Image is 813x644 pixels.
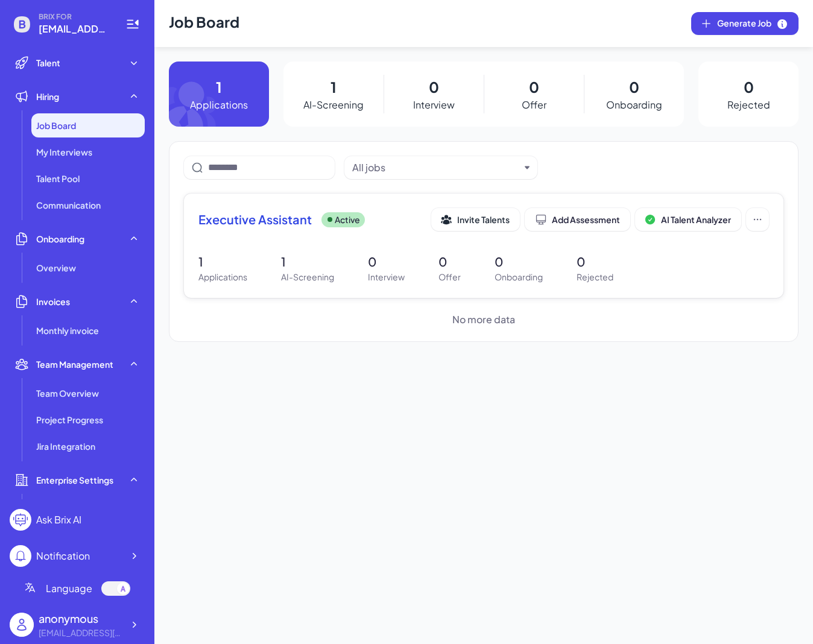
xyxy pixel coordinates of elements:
div: All jobs [352,160,385,175]
span: AI Talent Analyzer [661,214,731,225]
span: Overview [36,262,76,274]
span: Talent [36,57,60,69]
span: Invoices [36,295,70,308]
span: Communication [36,199,101,211]
p: AI-Screening [281,271,334,283]
span: Project Progress [36,414,103,426]
span: Executive Assistant [198,211,312,228]
span: Team Overview [36,387,99,399]
span: Monthly invoice [36,324,99,336]
p: Rejected [727,98,770,112]
span: Jira Integration [36,440,95,452]
div: Notification [36,549,90,563]
p: 0 [368,253,405,271]
span: My Interviews [36,146,92,158]
span: No more data [452,312,515,327]
p: 0 [495,253,543,271]
span: Team Management [36,358,113,370]
p: Rejected [577,271,613,283]
span: Job Board [36,119,76,131]
div: Add Assessment [535,213,620,226]
span: Language [46,581,92,596]
p: 1 [198,253,247,271]
p: 1 [281,253,334,271]
span: Invite Talents [457,214,510,225]
p: Onboarding [495,271,543,283]
button: Generate Job [691,12,799,35]
button: All jobs [352,160,520,175]
span: Onboarding [36,233,84,245]
p: Active [335,213,360,226]
p: Interview [413,98,455,112]
span: Generate Job [717,17,788,30]
p: AI-Screening [303,98,364,112]
p: Offer [438,271,461,283]
p: Offer [522,98,546,112]
p: 1 [331,76,337,98]
p: 0 [438,253,461,271]
span: BRIX FOR [39,12,111,22]
button: AI Talent Analyzer [635,208,741,231]
div: Ask Brix AI [36,513,81,527]
span: Talent Pool [36,172,80,185]
span: mzheng@himcap.com [39,22,111,36]
p: Applications [198,271,247,283]
p: 0 [529,76,539,98]
span: Hiring [36,90,59,103]
p: 0 [744,76,754,98]
img: user_logo.png [10,613,34,637]
button: Add Assessment [525,208,630,231]
p: Onboarding [606,98,662,112]
div: anonymous [39,610,123,627]
p: 0 [429,76,439,98]
p: Interview [368,271,405,283]
p: 0 [629,76,639,98]
button: Invite Talents [431,208,520,231]
p: 0 [577,253,613,271]
span: Enterprise Settings [36,474,113,486]
div: mzheng@himcap.com [39,627,123,639]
